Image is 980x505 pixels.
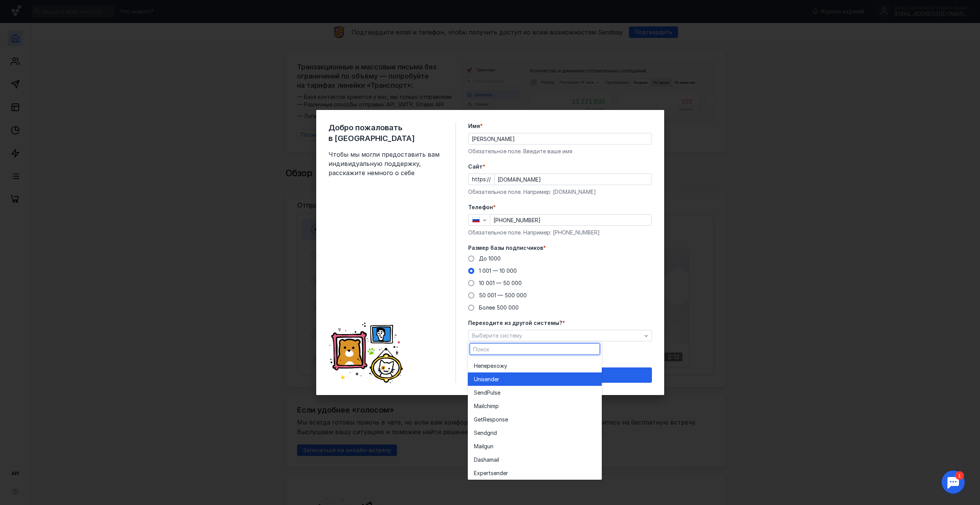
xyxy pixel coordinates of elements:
[468,413,602,426] button: GetResponse
[474,362,481,370] span: Не
[468,188,652,196] div: Обязательное поле. Например: [DOMAIN_NAME]
[498,456,499,464] span: l
[468,330,652,341] button: Выберите систему
[468,372,602,386] button: Unisender
[479,304,519,311] span: Более 500 000
[468,122,480,130] span: Имя
[328,122,443,144] span: Добро пожаловать в [GEOGRAPHIC_DATA]
[474,429,492,437] span: Sendgr
[480,469,508,477] span: pertsender
[468,163,483,171] span: Cайт
[479,280,522,286] span: 10 001 — 50 000
[472,332,522,339] span: Выберите систему
[479,267,517,274] span: 1 001 — 10 000
[468,439,602,453] button: Mailgun
[474,375,497,383] span: Unisende
[474,456,498,464] span: Dashamai
[17,5,26,13] div: 1
[468,399,602,413] button: Mailchimp
[468,426,602,439] button: Sendgrid
[481,362,507,370] span: перехожу
[474,416,478,423] span: G
[468,357,602,480] div: grid
[468,359,602,372] button: Неперехожу
[474,389,497,397] span: SendPuls
[479,292,527,298] span: 50 001 — 500 000
[479,255,501,262] span: До 1000
[497,375,499,383] span: r
[468,244,543,252] span: Размер базы подписчиков
[468,453,602,466] button: Dashamail
[468,319,562,327] span: Переходите из другой системы?
[468,203,493,211] span: Телефон
[468,466,602,480] button: Expertsender
[468,229,652,236] div: Обязательное поле. Например: [PHONE_NUMBER]
[492,429,497,437] span: id
[478,416,508,423] span: etResponse
[484,443,493,450] span: gun
[495,402,499,410] span: p
[497,389,500,397] span: e
[474,402,495,410] span: Mailchim
[470,344,599,354] input: Поиск
[468,386,602,399] button: SendPulse
[474,443,484,450] span: Mail
[328,150,443,177] span: Чтобы мы могли предоставить вам индивидуальную поддержку, расскажите немного о себе
[474,469,480,477] span: Ex
[468,148,652,155] div: Обязательное поле. Введите ваше имя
